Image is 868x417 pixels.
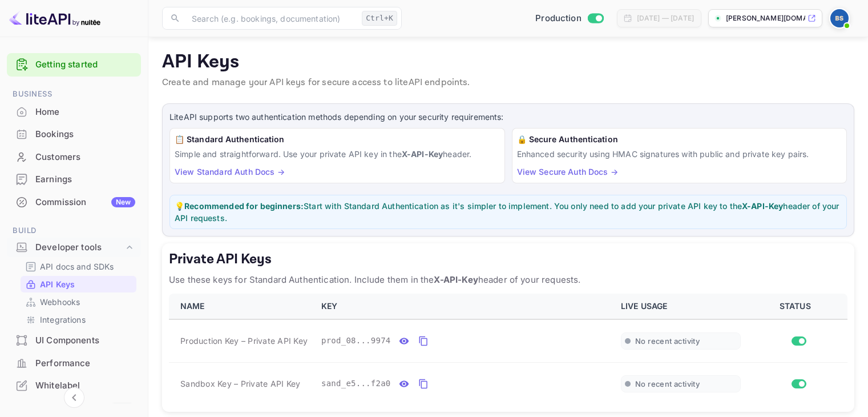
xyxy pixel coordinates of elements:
strong: X-API-Key [402,149,443,159]
div: UI Components [7,330,141,352]
a: CommissionNew [7,191,141,212]
span: Business [7,88,141,101]
p: [PERSON_NAME][DOMAIN_NAME]... [726,13,805,23]
p: API docs and SDKs [40,260,114,272]
div: CommissionNew [7,191,141,214]
p: Webhooks [40,296,80,308]
h6: 📋 Standard Authentication [175,133,500,146]
h6: 🔒 Secure Authentication [517,133,842,146]
a: Customers [7,146,141,167]
div: Commission [35,196,135,209]
a: View Secure Auth Docs → [517,167,618,177]
table: private api keys table [169,294,847,405]
div: Home [35,106,135,119]
span: Production Key – Private API Key [180,335,308,347]
a: Earnings [7,169,141,190]
span: sand_e5...f2a0 [321,378,391,390]
span: No recent activity [635,379,700,389]
div: API docs and SDKs [21,258,136,275]
a: Webhooks [25,296,132,308]
img: LiteAPI logo [9,9,100,27]
p: Use these keys for Standard Authentication. Include them in the header of your requests. [169,273,847,287]
div: UI Components [35,334,135,347]
div: Performance [7,352,141,375]
strong: X-API-Key [742,201,783,211]
span: No recent activity [635,336,700,346]
div: Home [7,101,141,123]
a: API Keys [25,278,132,290]
p: Simple and straightforward. Use your private API key in the header. [175,148,500,160]
input: Search (e.g. bookings, documentation) [185,7,357,30]
th: STATUS [748,294,847,319]
span: Build [7,224,141,237]
div: Bookings [7,123,141,146]
div: Performance [35,357,135,370]
p: Enhanced security using HMAC signatures with public and private key pairs. [517,148,842,160]
th: LIVE USAGE [614,294,747,319]
p: Create and manage your API keys for secure access to liteAPI endpoints. [162,76,854,90]
p: LiteAPI supports two authentication methods depending on your security requirements: [169,111,847,123]
a: UI Components [7,330,141,351]
p: API Keys [40,278,75,290]
div: New [111,197,135,207]
a: Integrations [25,314,132,326]
div: Whitelabel [7,375,141,397]
div: Whitelabel [35,379,135,392]
img: Brian Savidge [830,9,849,27]
th: KEY [314,294,614,319]
a: Whitelabel [7,375,141,396]
a: Performance [7,352,141,374]
div: [DATE] — [DATE] [637,13,694,23]
div: Developer tools [35,241,124,254]
div: Developer tools [7,238,141,258]
div: Earnings [7,169,141,191]
div: Bookings [35,128,135,141]
a: API docs and SDKs [25,260,132,272]
div: Webhooks [21,294,136,310]
strong: Recommended for beginners: [184,201,304,211]
div: Switch to Sandbox mode [531,12,608,25]
a: Home [7,101,141,122]
a: Bookings [7,123,141,145]
div: API Keys [21,276,136,292]
p: Integrations [40,314,86,326]
strong: X-API-Key [434,274,478,285]
a: View Standard Auth Docs → [175,167,285,177]
p: 💡 Start with Standard Authentication as it's simpler to implement. You only need to add your priv... [175,200,842,224]
button: Collapse navigation [64,387,84,408]
div: Earnings [35,173,135,186]
a: Getting started [35,58,135,71]
div: Customers [7,146,141,169]
div: Ctrl+K [362,11,397,26]
span: Production [535,12,582,25]
div: Getting started [7,53,141,77]
div: Integrations [21,311,136,328]
div: Customers [35,151,135,164]
span: Sandbox Key – Private API Key [180,378,300,390]
p: API Keys [162,51,854,74]
span: prod_08...9974 [321,335,391,347]
h5: Private API Keys [169,250,847,268]
th: NAME [169,294,314,319]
